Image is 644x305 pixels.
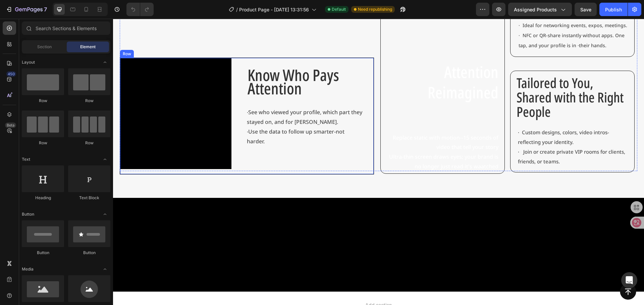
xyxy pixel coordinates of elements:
span: · [134,90,135,97]
div: Row [68,98,110,104]
div: Button [22,250,64,256]
p: 7 [44,5,47,13]
span: Toggle open [100,154,110,165]
span: / [236,6,238,13]
span: Reimagined [315,63,385,84]
span: Shared with the Right People [404,69,511,102]
span: Save [580,7,591,12]
button: Save [575,3,597,16]
div: Text Block [68,195,110,201]
span: Product Page - [DATE] 13:31:56 [239,6,309,13]
p: Replace static with motion--15 seconds of video that tell your story Ultra-thin screen draws eyes... [274,114,385,153]
div: Open Intercom Messenger [621,272,637,288]
span: Tailored to You, [404,55,480,73]
span: · Ideal for networking events, expos, meetings. [406,3,514,10]
div: Beta [5,123,16,128]
div: Row [68,140,110,146]
p: See who viewed your profile, which part they stayed on, and for [PERSON_NAME]. [134,89,249,108]
span: Layout [22,59,35,65]
div: Row [22,98,64,104]
span: Element [80,44,96,50]
span: Toggle open [100,264,110,275]
p: Use the data to follow up smarter-not harder. [134,108,249,128]
span: Section [37,44,52,50]
span: · NFC or QR-share instantly without apps. One tap, and your profile is in ·their hands. [406,13,512,30]
span: Toggle open [100,57,110,68]
div: Heading [22,195,64,201]
span: Assigned Products [514,6,557,13]
span: Button [22,211,34,217]
span: · Join or create private VIP rooms for clients, friends, or teams. [405,130,512,146]
div: Publish [605,6,622,13]
span: Toggle open [100,209,110,220]
span: Need republishing [358,6,392,12]
div: 450 [6,71,16,77]
input: Search Sections & Elements [22,21,110,35]
div: Row [22,140,64,146]
span: Default [332,6,346,12]
span: Know Who Pays Attention [135,45,226,81]
iframe: Design area [113,19,644,305]
div: Undo/Redo [126,3,154,16]
button: Assigned Products [508,3,572,16]
div: Row [8,32,19,38]
button: 7 [3,3,50,16]
span: Attention [331,42,385,64]
div: Button [68,250,110,256]
span: Media [22,266,34,272]
button: Publish [599,3,628,16]
span: Text [22,156,30,162]
span: · [134,109,135,116]
span: · Custom designs, colors, video intros-reflecting your identity. [405,110,496,127]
